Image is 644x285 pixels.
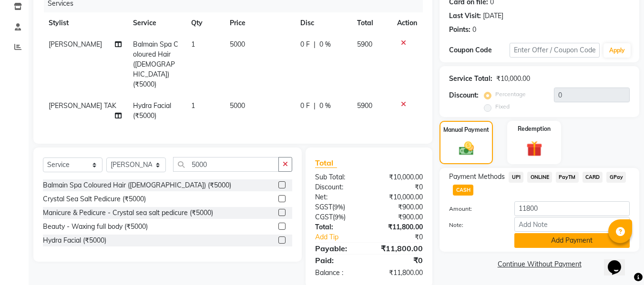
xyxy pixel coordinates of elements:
span: Total [315,158,337,168]
span: GPay [606,172,626,183]
span: 0 % [319,39,331,49]
div: Total: [308,222,369,232]
span: 0 % [319,101,331,111]
iframe: chat widget [604,247,634,275]
th: Stylist [43,12,127,34]
a: Continue Without Payment [441,259,637,269]
label: Manual Payment [443,126,489,134]
div: ₹11,800.00 [369,268,430,278]
span: 0 F [300,39,310,49]
img: _gift.svg [521,139,547,158]
th: Total [351,12,392,34]
button: Apply [603,43,631,58]
span: | [314,101,316,111]
span: 5900 [357,101,372,110]
div: ₹0 [369,255,430,266]
span: ONLINE [527,172,552,183]
span: 1 [191,40,195,49]
span: [PERSON_NAME] TAK [49,101,116,110]
a: Add Tip [308,232,379,242]
input: Enter Offer / Coupon Code [510,43,600,58]
span: CGST [315,213,333,221]
span: Hydra Facial (₹5000) [133,101,171,120]
div: Coupon Code [449,45,509,55]
th: Price [224,12,295,34]
span: 1 [191,101,195,110]
span: Balmain Spa Coloured Hair ([DEMOGRAPHIC_DATA]) (₹5000) [133,40,178,88]
div: Discount: [308,182,369,192]
span: SGST [315,203,332,211]
div: Balmain Spa Coloured Hair ([DEMOGRAPHIC_DATA]) (₹5000) [43,180,231,190]
input: Add Note [514,217,630,232]
span: 0 F [300,101,310,111]
span: [PERSON_NAME] [49,40,102,49]
span: | [314,39,316,49]
div: ₹0 [379,232,430,242]
div: Balance : [308,268,369,278]
div: [DATE] [483,11,503,21]
div: Discount: [449,90,479,100]
th: Service [127,12,185,34]
div: Last Visit: [449,11,481,21]
div: Points: [449,25,470,35]
span: Payment Methods [449,172,505,182]
label: Fixed [495,102,510,111]
label: Amount: [442,205,507,213]
label: Note: [442,221,507,229]
th: Qty [185,12,224,34]
div: ( ) [308,202,369,212]
input: Search or Scan [173,157,279,172]
span: CARD [583,172,603,183]
div: Hydra Facial (₹5000) [43,236,106,246]
span: CASH [453,185,473,196]
div: Manicure & Pedicure - Crystal sea salt pedicure (₹5000) [43,208,213,218]
img: _cash.svg [454,140,479,157]
div: Crystal Sea Salt Pedicure (₹5000) [43,194,146,204]
div: ₹10,000.00 [496,74,530,84]
div: Sub Total: [308,172,369,182]
span: 5900 [357,40,372,49]
div: ₹11,800.00 [369,222,430,232]
span: PayTM [556,172,579,183]
div: Net: [308,192,369,202]
th: Action [391,12,423,34]
button: Add Payment [514,233,630,248]
div: Paid: [308,255,369,266]
span: 9% [335,213,344,221]
span: 5000 [230,101,245,110]
label: Redemption [518,125,551,133]
div: ₹900.00 [369,202,430,212]
div: ₹10,000.00 [369,172,430,182]
div: ₹10,000.00 [369,192,430,202]
span: 9% [334,203,343,211]
th: Disc [295,12,351,34]
div: ( ) [308,212,369,222]
span: 5000 [230,40,245,49]
div: ₹900.00 [369,212,430,222]
div: ₹11,800.00 [369,243,430,254]
div: Service Total: [449,74,492,84]
div: 0 [472,25,476,35]
div: Payable: [308,243,369,254]
span: UPI [509,172,523,183]
div: ₹0 [369,182,430,192]
div: Beauty - Waxing full body (₹5000) [43,222,148,232]
label: Percentage [495,90,526,98]
input: Amount [514,201,630,216]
